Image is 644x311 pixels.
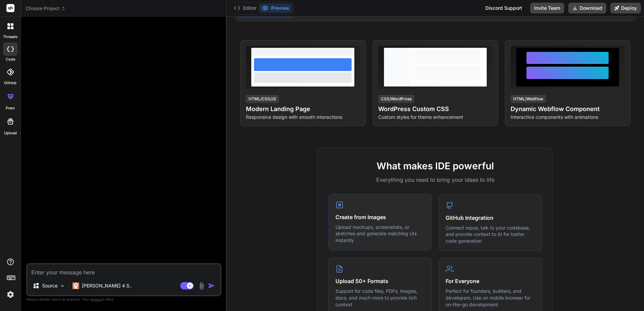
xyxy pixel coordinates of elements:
label: GitHub [4,80,17,86]
label: code [6,57,15,62]
h4: Modern Landing Page [246,104,360,114]
h2: What makes IDE powerful [328,159,542,173]
h4: Create from Images [335,213,425,221]
p: Always double-check its answers. Your in Bind [26,296,221,303]
button: Download [568,3,606,13]
span: privacy [90,297,102,301]
img: settings [5,289,16,300]
img: Pick Models [60,283,65,289]
button: Invite Team [530,3,564,13]
button: Editor [231,3,259,13]
p: Responsive design with smooth interactions [246,114,360,120]
div: HTML/Webflow [511,95,546,103]
label: prem [6,105,15,111]
p: Upload mockups, screenshots, or sketches and generate matching UIs instantly [335,224,425,244]
h4: WordPress Custom CSS [378,104,492,114]
img: Claude 4 Sonnet [72,282,79,289]
button: Deploy [610,3,641,13]
p: Custom styles for theme enhancement [378,114,492,120]
p: Everything you need to bring your ideas to life [328,176,542,184]
div: Discord Support [481,3,526,13]
p: Interactive components with animations [511,114,625,120]
label: Upload [4,130,17,136]
div: HTML/CSS/JS [246,95,279,103]
h4: GitHub Integration [446,214,535,222]
p: [PERSON_NAME] 4 S.. [82,282,132,289]
button: Preview [259,3,292,13]
p: Connect repos, talk to your codebase, and provide context to AI for better code generation [446,224,535,244]
img: attachment [198,282,205,290]
label: threads [3,34,18,40]
p: Source [42,282,58,289]
span: Choose Project [26,5,66,12]
h4: Dynamic Webflow Component [511,104,625,114]
h4: For Everyone [446,277,535,285]
h4: Upload 50+ Formats [335,277,425,285]
p: Perfect for founders, builders, and developers. Use on mobile browser for on-the-go development [446,288,535,308]
img: icon [208,282,215,289]
div: CSS/WordPress [378,95,414,103]
p: Support for code files, PDFs, images, docs, and much more to provide rich context [335,288,425,308]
